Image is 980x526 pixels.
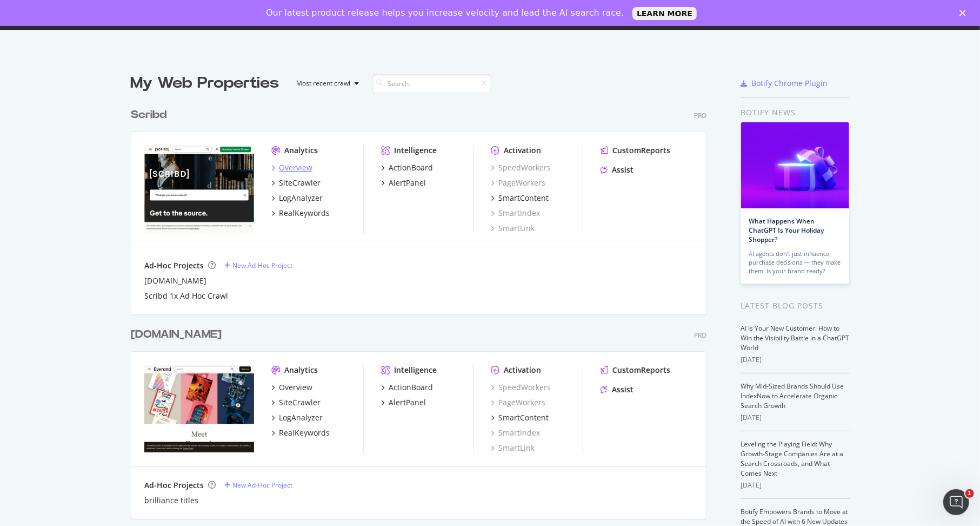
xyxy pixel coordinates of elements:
[144,275,206,286] a: [DOMAIN_NAME]
[491,177,545,188] a: PageWorkers
[491,397,545,408] a: PageWorkers
[601,384,634,395] a: Assist
[372,74,491,93] input: Search
[389,162,433,173] div: ActionBoard
[279,162,312,173] div: Overview
[491,162,551,173] a: SpeedWorkers
[288,75,364,92] button: Most recent crawl
[271,162,312,173] a: Overview
[741,507,849,526] a: Botify Empowers Brands to Move at the Speed of AI with 6 New Updates
[741,355,850,365] div: [DATE]
[131,327,222,343] div: [DOMAIN_NAME]
[271,193,323,203] a: LogAnalyzer
[394,365,437,376] div: Intelligence
[144,260,204,271] div: Ad-Hoc Projects
[271,382,312,393] a: Overview
[741,300,850,312] div: Latest Blog Posts
[131,107,171,123] a: Scribd
[389,382,433,393] div: ActionBoard
[271,208,330,219] a: RealKeywords
[381,397,426,408] a: AlertPanel
[144,365,254,452] img: everand.com
[131,327,226,343] a: [DOMAIN_NAME]
[741,413,850,423] div: [DATE]
[612,165,634,175] div: Assist
[504,145,541,156] div: Activation
[741,439,844,478] a: Leveling the Playing Field: Why Growth-Stage Companies Are at a Search Crossroads, and What Comes...
[284,365,318,376] div: Analytics
[741,78,828,89] a: Botify Chrome Plugin
[491,428,540,438] a: SmartIndex
[601,145,670,156] a: CustomReports
[279,193,323,203] div: LogAnalyzer
[144,480,204,491] div: Ad-Hoc Projects
[232,261,292,270] div: New Ad-Hoc Project
[297,80,351,87] div: Most recent crawl
[389,177,426,188] div: AlertPanel
[271,412,323,423] a: LogAnalyzer
[271,397,321,408] a: SiteCrawler
[144,291,228,301] a: Scribd 1x Ad Hoc Crawl
[601,165,634,175] a: Assist
[959,10,970,16] div: Close
[741,122,849,208] img: What Happens When ChatGPT Is Your Holiday Shopper?
[271,177,321,188] a: SiteCrawler
[271,428,330,438] a: RealKeywords
[491,223,535,234] a: SmartLink
[741,324,850,352] a: AI Is Your New Customer: How to Win the Visibility Battle in a ChatGPT World
[394,145,437,156] div: Intelligence
[381,382,433,393] a: ActionBoard
[601,365,670,376] a: CustomReports
[279,177,321,188] div: SiteCrawler
[491,412,549,423] a: SmartContent
[279,397,321,408] div: SiteCrawler
[232,481,292,490] div: New Ad-Hoc Project
[144,145,254,233] img: scribd.com
[749,216,824,244] a: What Happens When ChatGPT Is Your Holiday Shopper?
[498,193,549,203] div: SmartContent
[279,382,312,393] div: Overview
[279,412,323,423] div: LogAnalyzer
[389,397,426,408] div: AlertPanel
[694,111,706,120] div: Pro
[749,249,841,275] div: AI agents don’t just influence purchase decisions — they make them. Is your brand ready?
[144,495,198,506] a: brilliance titles
[279,208,330,219] div: RealKeywords
[381,177,426,188] a: AlertPanel
[491,193,549,203] a: SmartContent
[752,78,828,89] div: Botify Chrome Plugin
[943,489,969,515] iframe: Intercom live chat
[266,8,624,18] div: Our latest product release helps you increase velocity and lead the AI search race.
[504,365,541,376] div: Activation
[284,145,318,156] div: Analytics
[612,384,634,395] div: Assist
[381,162,433,173] a: ActionBoard
[694,331,706,340] div: Pro
[491,443,535,453] a: SmartLink
[224,261,292,270] a: New Ad-Hoc Project
[491,208,540,219] a: SmartIndex
[498,412,549,423] div: SmartContent
[612,365,670,376] div: CustomReports
[632,7,697,20] a: LEARN MORE
[491,382,551,393] a: SpeedWorkers
[741,107,850,119] div: Botify news
[612,145,670,156] div: CustomReports
[224,481,292,490] a: New Ad-Hoc Project
[131,73,279,94] div: My Web Properties
[965,489,974,498] span: 1
[131,107,166,123] div: Scribd
[279,428,330,438] div: RealKeywords
[741,481,850,490] div: [DATE]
